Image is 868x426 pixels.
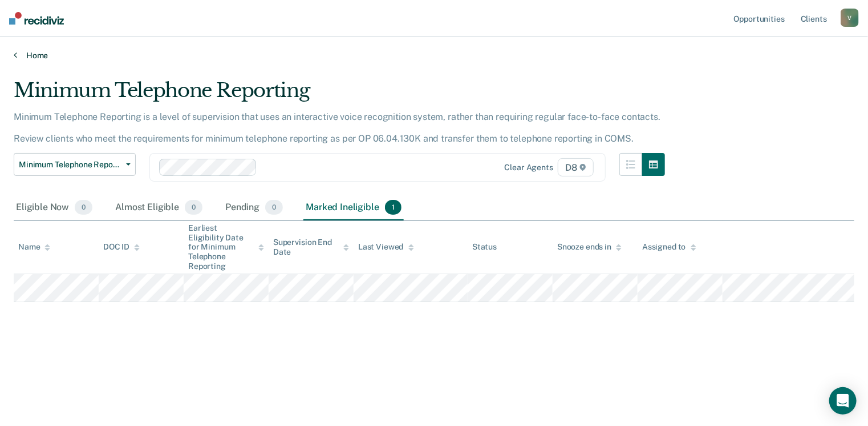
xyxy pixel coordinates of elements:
[642,242,696,252] div: Assigned to
[303,195,404,220] div: Marked Ineligible1
[223,195,285,220] div: Pending0
[14,195,95,220] div: Eligible Now0
[9,12,64,25] img: Recidiviz
[19,160,121,170] span: Minimum Telephone Reporting
[505,163,553,172] div: Clear agents
[188,223,264,271] div: Earliest Eligibility Date for Minimum Telephone Reporting
[185,200,202,215] span: 0
[18,242,50,252] div: Name
[472,242,497,252] div: Status
[557,242,622,252] div: Snooze ends in
[75,200,92,215] span: 0
[103,242,140,252] div: DOC ID
[14,153,136,176] button: Minimum Telephone Reporting
[14,111,660,144] p: Minimum Telephone Reporting is a level of supervision that uses an interactive voice recognition ...
[265,200,283,215] span: 0
[558,158,594,176] span: D8
[829,387,857,415] div: Open Intercom Messenger
[385,200,401,215] span: 1
[358,242,413,252] div: Last Viewed
[841,9,859,27] button: V
[273,238,349,257] div: Supervision End Date
[14,50,854,61] a: Home
[113,195,205,220] div: Almost Eligible0
[14,79,665,111] div: Minimum Telephone Reporting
